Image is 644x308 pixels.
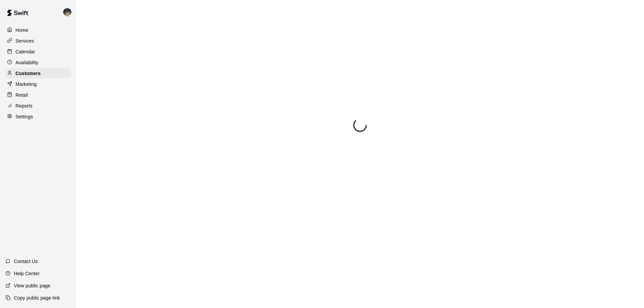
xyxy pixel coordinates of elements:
[5,79,71,89] a: Marketing
[5,36,71,46] a: Services
[62,5,76,19] div: Nolan Gilbert
[16,81,37,88] p: Marketing
[16,59,39,66] p: Availability
[5,68,71,78] a: Customers
[16,48,35,55] p: Calendar
[16,102,32,109] p: Reports
[5,101,71,111] a: Reports
[5,90,71,100] a: Retail
[5,57,71,68] a: Availability
[14,294,60,301] p: Copy public page link
[5,25,71,35] a: Home
[14,282,50,289] p: View public page
[16,113,33,120] p: Settings
[14,258,38,265] p: Contact Us
[16,38,34,44] p: Services
[16,70,41,77] p: Customers
[5,112,71,122] a: Settings
[16,92,28,98] p: Retail
[14,270,40,277] p: Help Center
[5,47,71,57] a: Calendar
[16,27,28,33] p: Home
[63,8,71,16] img: Nolan Gilbert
